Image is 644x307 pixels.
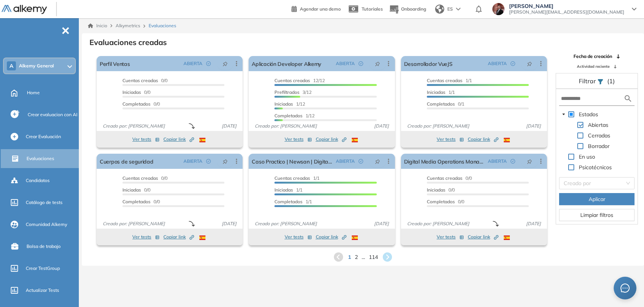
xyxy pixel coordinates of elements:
[100,123,168,129] span: Creado por: [PERSON_NAME]
[427,187,445,193] span: Iniciadas
[523,123,544,129] span: [DATE]
[580,211,613,219] span: Limpiar filtros
[217,58,233,70] button: pushpin
[206,61,211,66] span: check-circle
[252,154,332,169] a: Caso Practico | Newsan | Digital Media Manager
[274,89,312,95] span: 3/12
[122,175,168,181] span: 0/0
[375,158,380,164] span: pushpin
[274,101,293,107] span: Iniciadas
[437,232,464,242] button: Ver tests
[577,110,600,119] span: Estados
[427,187,455,193] span: 0/0
[9,63,13,69] span: A
[437,135,464,144] button: Ver tests
[369,58,386,70] button: pushpin
[521,58,538,70] button: pushpin
[468,232,498,242] button: Copiar link
[427,199,464,204] span: 0/0
[371,220,392,227] span: [DATE]
[509,9,624,15] span: [PERSON_NAME][EMAIL_ADDRESS][DOMAIN_NAME]
[447,6,453,12] span: ES
[509,3,624,9] span: [PERSON_NAME]
[427,78,472,83] span: 1/1
[183,60,202,67] span: ABIERTA
[219,123,240,129] span: [DATE]
[122,78,168,83] span: 0/0
[122,187,150,193] span: 0/0
[122,89,141,95] span: Iniciadas
[586,131,612,140] span: Cerradas
[527,61,532,67] span: pushpin
[122,101,150,107] span: Completados
[577,163,613,172] span: Psicotécnicos
[274,199,302,204] span: Completados
[404,56,453,71] a: Desarrollador VueJS
[435,5,444,14] img: world
[427,175,462,181] span: Cuentas creadas
[206,159,211,164] span: check-circle
[559,193,635,205] button: Aplicar
[588,122,608,128] span: Abiertas
[199,138,205,142] img: ESP
[100,220,168,227] span: Creado por: [PERSON_NAME]
[586,142,611,151] span: Borrador
[336,158,355,165] span: ABIERTA
[316,135,346,144] button: Copiar link
[511,159,515,164] span: check-circle
[132,135,160,144] button: Ver tests
[163,234,194,240] span: Copiar link
[348,253,351,261] span: 1
[427,89,445,95] span: Iniciadas
[504,235,510,240] img: ESP
[274,101,305,107] span: 1/12
[523,220,544,227] span: [DATE]
[274,89,299,95] span: Prefiltrados
[26,199,63,206] span: Catálogo de tests
[274,78,310,83] span: Cuentas creadas
[586,120,610,129] span: Abiertas
[579,164,612,171] span: Psicotécnicos
[27,89,40,96] span: Home
[468,234,498,240] span: Copiar link
[100,56,130,71] a: Perfil Ventas
[427,78,462,83] span: Cuentas creadas
[122,187,141,193] span: Iniciadas
[427,175,472,181] span: 0/0
[579,77,597,85] span: Filtrar
[274,199,312,204] span: 1/1
[27,155,54,162] span: Evaluaciones
[573,53,612,60] span: Fecha de creación
[389,1,426,17] button: Onboarding
[577,152,597,161] span: En uso
[401,6,426,12] span: Onboarding
[427,199,455,204] span: Completados
[427,101,464,107] span: 0/1
[19,63,54,69] span: Alkemy General
[562,112,566,116] span: caret-down
[89,38,167,47] h3: Evaluaciones creadas
[122,175,158,181] span: Cuentas creadas
[624,94,633,103] img: search icon
[316,234,346,240] span: Copiar link
[375,61,380,67] span: pushpin
[223,61,228,67] span: pushpin
[456,8,461,11] img: arrow
[511,61,515,66] span: check-circle
[588,132,610,139] span: Cerradas
[122,199,150,204] span: Completados
[336,60,355,67] span: ABIERTA
[488,158,507,165] span: ABIERTA
[274,78,325,83] span: 12/12
[274,175,320,181] span: 1/1
[352,138,358,142] img: ESP
[122,78,158,83] span: Cuentas creadas
[122,199,160,204] span: 0/0
[404,123,472,129] span: Creado por: [PERSON_NAME]
[589,195,605,203] span: Aplicar
[355,253,358,261] span: 2
[468,136,498,143] span: Copiar link
[274,175,310,181] span: Cuentas creadas
[2,5,47,14] img: Logo
[504,138,510,142] img: ESP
